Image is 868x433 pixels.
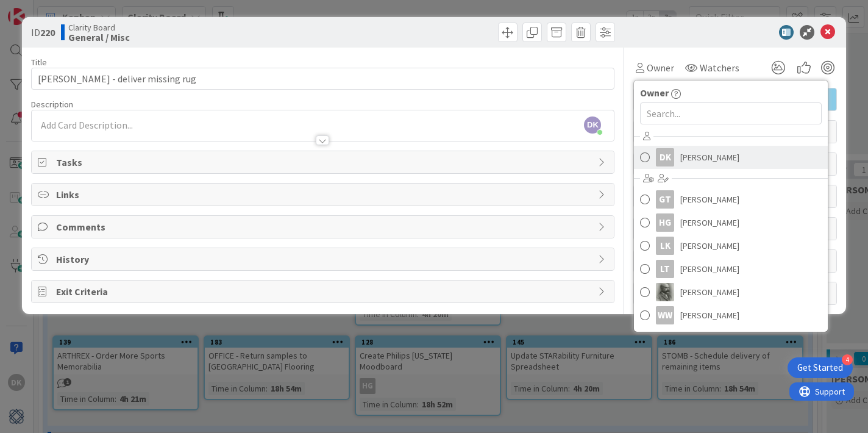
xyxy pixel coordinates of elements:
[56,187,592,202] span: Links
[634,257,828,281] a: LT[PERSON_NAME]
[656,283,674,301] img: PA
[56,284,592,299] span: Exit Criteria
[656,260,674,278] div: LT
[56,220,592,234] span: Comments
[640,85,669,100] span: Owner
[680,306,739,324] span: [PERSON_NAME]
[40,26,55,38] b: 220
[26,2,55,16] span: Support
[680,148,739,166] span: [PERSON_NAME]
[797,362,843,374] div: Get Started
[634,146,828,169] a: DK[PERSON_NAME]
[68,23,130,32] span: Clarity Board
[656,237,674,255] div: LK
[656,213,674,232] div: HG
[31,25,55,40] span: ID
[68,32,130,42] b: General / Misc
[700,60,739,75] span: Watchers
[680,213,739,232] span: [PERSON_NAME]
[680,260,739,278] span: [PERSON_NAME]
[634,304,828,327] a: WW[PERSON_NAME]
[656,190,674,209] div: GT
[680,190,739,209] span: [PERSON_NAME]
[656,306,674,324] div: WW
[634,211,828,234] a: HG[PERSON_NAME]
[56,252,592,267] span: History
[788,357,853,378] div: Open Get Started checklist, remaining modules: 4
[584,116,601,134] span: DK
[31,57,47,68] label: Title
[680,237,739,255] span: [PERSON_NAME]
[640,102,822,124] input: Search...
[56,155,592,170] span: Tasks
[647,60,674,75] span: Owner
[634,188,828,211] a: GT[PERSON_NAME]
[842,354,853,365] div: 4
[634,281,828,304] a: PA[PERSON_NAME]
[31,99,73,110] span: Description
[634,234,828,257] a: LK[PERSON_NAME]
[31,68,615,90] input: type card name here...
[680,283,739,301] span: [PERSON_NAME]
[656,148,674,166] div: DK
